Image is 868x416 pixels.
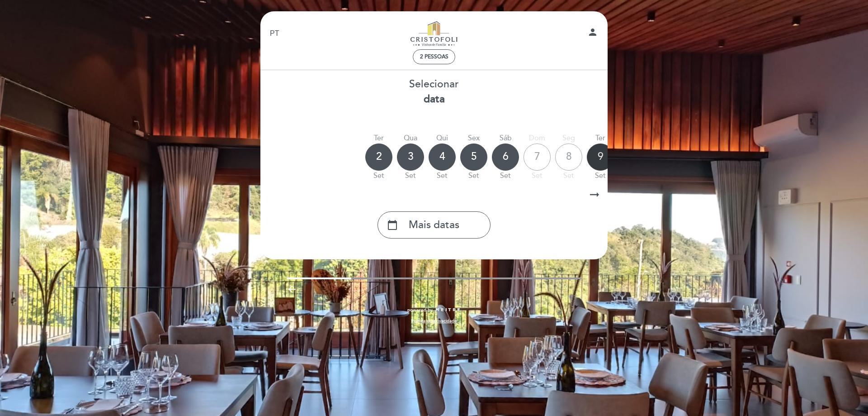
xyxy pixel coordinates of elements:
span: Mais datas [409,218,459,233]
b: data [424,93,445,105]
i: person [587,27,598,38]
div: set [587,171,614,181]
div: set [429,171,456,181]
i: arrow_right_alt [588,185,601,205]
div: Sex [460,133,487,143]
div: 4 [429,143,456,171]
div: Seg [555,133,582,143]
div: set [460,171,487,181]
div: Qui [429,133,456,143]
span: 2 pessoas [420,53,448,60]
div: 8 [555,143,582,171]
div: Dom [524,133,551,143]
span: powered by [407,307,433,313]
a: powered by [407,307,461,313]
div: set [524,171,551,181]
div: Sáb [492,133,519,143]
a: Cristofoli Enogastronomia [377,21,491,46]
div: Qua [397,133,424,143]
div: set [397,171,424,181]
div: 9 [587,143,614,171]
img: MEITRE [435,308,461,312]
a: Política de privacidade [411,318,457,324]
div: 2 [365,143,392,171]
div: Selecionar [260,77,608,107]
i: arrow_backward [287,284,297,295]
i: calendar_today [387,217,398,233]
div: 7 [524,143,551,171]
div: set [555,171,582,181]
div: Ter [587,133,614,143]
div: 3 [397,143,424,171]
button: person [587,27,598,41]
div: set [492,171,519,181]
div: set [365,171,392,181]
div: 6 [492,143,519,171]
div: Ter [365,133,392,143]
div: 5 [460,143,487,171]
